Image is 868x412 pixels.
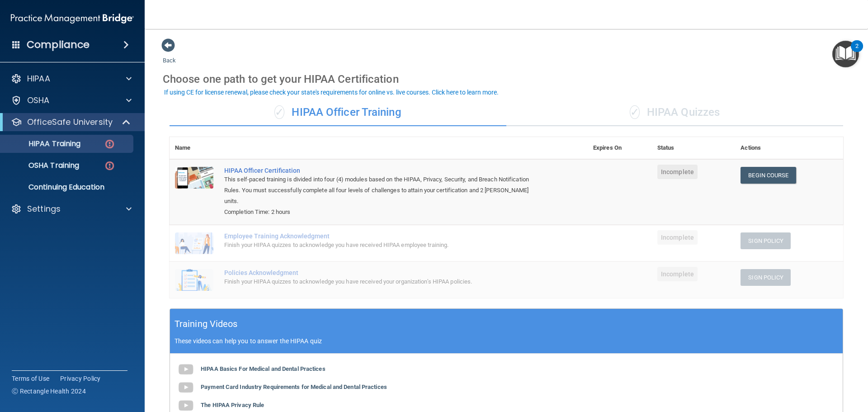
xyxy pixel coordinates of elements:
[163,88,500,97] button: If using CE for license renewal, please check your state's requirements for online vs. live cours...
[11,117,131,128] a: OfficeSafe University
[657,165,698,179] span: Incomplete
[657,230,698,245] span: Incomplete
[224,240,542,251] div: Finish your HIPAA quizzes to acknowledge you have received HIPAA employee training.
[224,174,542,207] div: This self-paced training is divided into four (4) modules based on the HIPAA, Privacy, Security, ...
[201,402,264,408] b: The HIPAA Privacy Rule
[11,73,132,84] a: HIPAA
[164,89,499,95] div: If using CE for license renewal, please check your state's requirements for online vs. live cours...
[588,137,652,159] th: Expires On
[27,73,50,84] p: HIPAA
[170,99,506,126] div: HIPAA Officer Training
[12,374,49,383] a: Terms of Use
[735,137,843,159] th: Actions
[27,204,61,214] p: Settings
[741,167,796,184] a: Begin Course
[11,9,134,28] img: PMB logo
[12,387,86,396] span: Ⓒ Rectangle Health 2024
[163,46,176,64] a: Back
[224,207,542,218] div: Completion Time: 2 hours
[11,95,132,106] a: OSHA
[741,232,791,249] button: Sign Policy
[104,160,115,171] img: danger-circle.6113f641.png
[27,95,50,106] p: OSHA
[163,66,850,92] div: Choose one path to get your HIPAA Certification
[274,105,284,119] span: ✓
[201,384,387,390] b: Payment Card Industry Requirements for Medical and Dental Practices
[175,316,238,332] h5: Training Videos
[177,360,195,379] img: gray_youtube_icon.38fcd6cc.png
[652,137,735,159] th: Status
[224,269,542,276] div: Policies Acknowledgment
[224,167,542,174] a: HIPAA Officer Certification
[855,46,859,58] div: 2
[630,105,640,119] span: ✓
[60,374,101,383] a: Privacy Policy
[27,38,90,51] h4: Compliance
[6,183,129,192] p: Continuing Education
[224,276,542,287] div: Finish your HIPAA quizzes to acknowledge you have received your organization’s HIPAA policies.
[177,379,195,397] img: gray_youtube_icon.38fcd6cc.png
[201,365,325,372] b: HIPAA Basics For Medical and Dental Practices
[506,99,843,126] div: HIPAA Quizzes
[104,138,115,150] img: danger-circle.6113f641.png
[6,139,80,148] p: HIPAA Training
[6,161,79,170] p: OSHA Training
[657,267,698,281] span: Incomplete
[741,269,791,286] button: Sign Policy
[175,337,838,345] p: These videos can help you to answer the HIPAA quiz
[832,41,859,67] button: Open Resource Center, 2 new notifications
[11,204,132,214] a: Settings
[27,117,113,128] p: OfficeSafe University
[224,232,542,240] div: Employee Training Acknowledgment
[170,137,219,159] th: Name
